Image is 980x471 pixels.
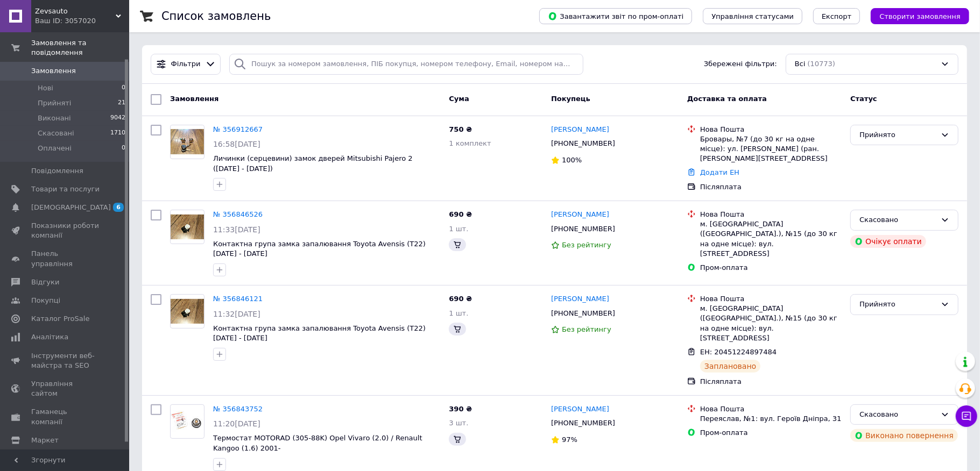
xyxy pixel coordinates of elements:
[31,314,89,324] span: Каталог ProSale
[213,324,426,342] span: Контактна група замка запалювання Toyota Avensis (T22) [DATE] - [DATE]
[171,129,204,154] img: Фото товару
[700,304,842,343] div: м. [GEOGRAPHIC_DATA] ([GEOGRAPHIC_DATA].), №15 (до 30 кг на одне місце): вул. [STREET_ADDRESS]
[548,11,683,21] span: Завантажити звіт по пром-оплаті
[170,294,205,329] a: Фото товару
[700,125,842,134] div: Нова Пошта
[31,166,83,176] span: Повідомлення
[700,360,761,373] div: Заплановано
[170,125,205,159] a: Фото товару
[118,98,125,108] span: 21
[551,125,609,135] a: [PERSON_NAME]
[38,113,71,123] span: Виконані
[213,210,263,218] a: № 356846526
[449,309,468,317] span: 1 шт.
[562,436,577,444] span: 97%
[31,296,60,305] span: Покупці
[31,184,100,194] span: Товари та послуги
[38,144,72,153] span: Оплачені
[170,404,205,439] a: Фото товару
[700,210,842,219] div: Нова Пошта
[31,249,100,268] span: Панель управління
[449,125,472,133] span: 750 ₴
[113,203,124,212] span: 6
[551,404,609,415] a: [PERSON_NAME]
[700,134,842,164] div: Бровары, №7 (до 30 кг на одне місце): ул. [PERSON_NAME] (ран. [PERSON_NAME][STREET_ADDRESS]
[213,295,263,303] a: № 356846121
[213,154,413,173] span: Личинки (серцевини) замок дверей Mitsubishi Pajero 2 ([DATE] - [DATE])
[213,405,263,413] a: № 356843752
[110,113,125,123] span: 9042
[449,419,468,427] span: 3 шт.
[31,407,100,426] span: Гаманець компанії
[171,299,204,324] img: Фото товару
[850,429,958,442] div: Виконано повернення
[711,12,794,20] span: Управління статусами
[31,379,100,398] span: Управління сайтом
[813,8,861,24] button: Експорт
[171,411,204,431] img: Фото товару
[38,83,53,93] span: Нові
[859,215,936,226] div: Скасовано
[549,137,617,151] div: [PHONE_NUMBER]
[35,16,129,26] div: Ваш ID: 3057020
[31,351,100,370] span: Інструменти веб-майстра та SEO
[449,210,472,218] span: 690 ₴
[213,419,260,428] span: 11:20[DATE]
[122,83,125,93] span: 0
[822,12,852,20] span: Експорт
[704,59,777,69] span: Збережені фільтри:
[850,95,877,103] span: Статус
[213,434,422,452] a: Термостат MOTORAD (305-88K) Opel Vivaro (2.0) / Renault Kangoo (1.6) 2001-
[213,225,260,234] span: 11:33[DATE]
[110,129,125,138] span: 1710
[213,140,260,148] span: 16:58[DATE]
[551,95,590,103] span: Покупець
[213,125,263,133] a: № 356912667
[700,219,842,259] div: м. [GEOGRAPHIC_DATA] ([GEOGRAPHIC_DATA].), №15 (до 30 кг на одне місце): вул. [STREET_ADDRESS]
[562,325,611,333] span: Без рейтингу
[31,332,68,342] span: Аналітика
[38,129,74,138] span: Скасовані
[549,222,617,236] div: [PHONE_NUMBER]
[700,377,842,387] div: Післяплата
[879,12,961,20] span: Створити замовлення
[38,98,71,108] span: Прийняті
[700,182,842,192] div: Післяплата
[808,60,836,68] span: (10773)
[700,404,842,414] div: Нова Пошта
[700,263,842,273] div: Пром-оплата
[171,215,204,240] img: Фото товару
[562,241,611,249] span: Без рейтингу
[449,295,472,303] span: 690 ₴
[449,95,469,103] span: Cума
[700,294,842,304] div: Нова Пошта
[213,240,426,258] a: Контактна група замка запалювання Toyota Avensis (T22) [DATE] - [DATE]
[700,168,739,176] a: Додати ЕН
[122,144,125,153] span: 0
[229,54,583,75] input: Пошук за номером замовлення, ПІБ покупця, номером телефону, Email, номером накладної
[449,139,491,147] span: 1 комплект
[449,405,472,413] span: 390 ₴
[700,348,777,356] span: ЕН: 20451224897484
[549,306,617,320] div: [PHONE_NUMBER]
[551,210,609,220] a: [PERSON_NAME]
[170,210,205,244] a: Фото товару
[859,409,936,420] div: Скасовано
[562,156,582,164] span: 100%
[161,10,271,23] h1: Список замовлень
[31,277,59,287] span: Відгуки
[170,95,218,103] span: Замовлення
[860,12,969,20] a: Створити замовлення
[850,235,926,248] div: Очікує оплати
[31,436,59,445] span: Маркет
[31,66,76,76] span: Замовлення
[31,203,111,212] span: [DEMOGRAPHIC_DATA]
[171,59,201,69] span: Фільтри
[449,225,468,233] span: 1 шт.
[700,414,842,424] div: Переяслав, №1: вул. Героїв Дніпра, 31
[213,310,260,318] span: 11:32[DATE]
[956,405,977,427] button: Чат з покупцем
[549,416,617,430] div: [PHONE_NUMBER]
